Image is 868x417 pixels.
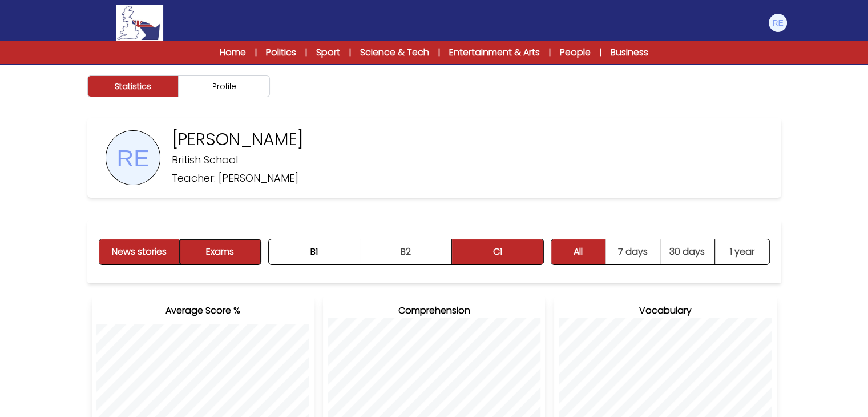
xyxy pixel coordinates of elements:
button: B2 [360,239,452,264]
a: Sport [316,46,340,59]
p: British School [172,152,238,168]
span: | [349,47,351,58]
button: All [551,239,606,264]
button: Profile [179,75,270,97]
a: Home [220,46,246,59]
a: People [560,46,591,59]
a: Entertainment & Arts [449,46,540,59]
a: Logo [80,5,199,41]
img: Riccardo Erroi [769,14,787,32]
img: UserPhoto [106,131,160,185]
p: Teacher: [PERSON_NAME] [172,170,298,186]
a: Politics [266,46,296,59]
span: | [305,47,307,58]
button: B1 [269,239,361,264]
span: | [600,47,601,58]
button: Exams [180,239,260,264]
button: C1 [452,239,543,264]
span: | [438,47,440,58]
button: News stories [99,239,180,264]
p: [PERSON_NAME] [172,129,304,150]
h3: Average Score % [96,304,309,318]
h3: Vocabulary [559,304,772,318]
button: 1 year [715,239,769,264]
a: Business [611,46,648,59]
span: | [255,47,257,58]
button: Statistics [87,75,179,97]
h3: Comprehension [328,304,540,318]
a: Science & Tech [360,46,429,59]
span: | [549,47,551,58]
img: Logo [116,5,163,41]
button: 30 days [660,239,715,264]
button: 7 days [605,239,660,264]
